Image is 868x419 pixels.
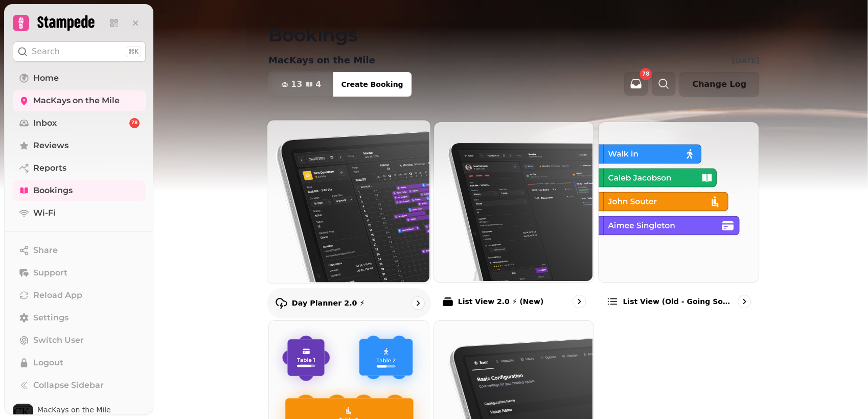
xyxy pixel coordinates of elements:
a: Settings [13,308,146,328]
span: 78 [642,72,649,77]
button: 134 [269,72,333,97]
span: 4 [315,80,321,88]
svg: go to [574,296,584,307]
a: List View 2.0 ⚡ (New)List View 2.0 ⚡ (New) [433,122,595,316]
button: Search⌘K [13,41,146,62]
span: Share [33,244,58,257]
svg: go to [413,298,423,308]
p: List view (Old - going soon) [623,296,734,307]
button: Logout [13,353,146,373]
button: Share [13,240,146,261]
p: List View 2.0 ⚡ (New) [458,296,544,307]
svg: go to [739,296,749,307]
a: Reports [13,158,146,178]
span: Reviews [33,139,68,152]
span: Support [33,267,67,279]
p: Search [32,45,60,58]
span: Create Booking [341,81,403,88]
img: List view (Old - going soon) [598,121,758,281]
button: Support [13,263,146,283]
a: Inbox78 [13,113,146,133]
p: Day Planner 2.0 ⚡ [292,298,365,308]
a: MacKays on the Mile [13,90,146,111]
span: Bookings [33,184,73,197]
img: Day Planner 2.0 ⚡ [266,119,429,282]
span: MacKays on the Mile [33,95,120,107]
button: Switch User [13,330,146,351]
p: MacKays on the Mile [268,53,375,67]
span: Logout [33,357,63,369]
p: [DATE] [732,55,759,65]
span: Reports [33,162,66,174]
span: MacKays on the Mile [37,406,145,413]
a: List view (Old - going soon)List view (Old - going soon) [598,122,759,316]
span: Home [33,72,59,84]
button: Collapse Sidebar [13,375,146,395]
a: Home [13,68,146,88]
span: Settings [33,312,68,324]
span: 78 [131,120,138,127]
div: ⌘K [126,46,141,57]
span: Collapse Sidebar [33,379,104,391]
span: 13 [291,80,302,88]
a: Reviews [13,135,146,156]
span: Reload App [33,289,82,301]
span: Change Log [692,80,746,88]
button: Create Booking [333,72,411,97]
span: Inbox [33,117,57,129]
a: Wi-Fi [13,203,146,223]
a: Day Planner 2.0 ⚡Day Planner 2.0 ⚡ [267,120,431,318]
button: Change Log [679,72,759,97]
span: Wi-Fi [33,207,56,219]
button: Reload App [13,285,146,306]
span: Switch User [33,334,84,346]
img: List View 2.0 ⚡ (New) [433,121,593,281]
a: Bookings [13,180,146,201]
